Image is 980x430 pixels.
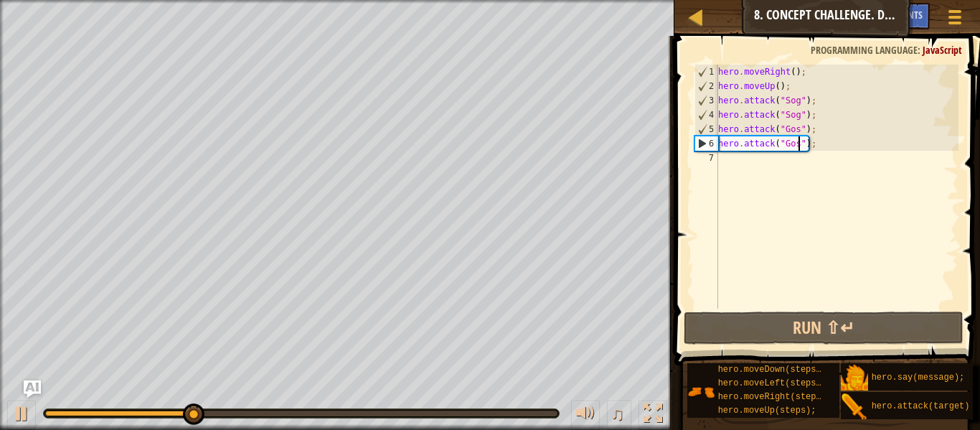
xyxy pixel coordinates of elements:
button: Show game menu [937,3,973,37]
div: 1 [695,65,718,79]
button: Toggle fullscreen [639,401,667,430]
button: ♫ [607,401,631,430]
button: Adjust volume [571,401,600,430]
div: 5 [695,122,718,136]
span: hero.moveDown(steps); [718,365,826,375]
span: : [918,43,923,57]
span: ♫ [610,403,624,424]
span: Hints [899,8,923,22]
span: Ask AI [860,8,885,22]
div: 4 [695,108,718,122]
span: hero.say(message); [872,373,965,383]
span: hero.moveLeft(steps); [718,378,826,388]
span: hero.moveRight(steps); [718,392,831,402]
img: portrait.png [841,365,868,392]
img: portrait.png [687,378,715,406]
div: 6 [695,136,718,151]
button: Ask AI [853,3,892,29]
span: hero.attack(target); [872,401,975,411]
div: 2 [695,79,718,93]
button: Ctrl + P: Play [7,401,36,430]
div: 3 [695,93,718,108]
span: Programming language [811,43,918,57]
button: Run ⇧↵ [684,312,963,345]
span: hero.moveUp(steps); [718,406,816,416]
img: portrait.png [841,393,868,421]
button: Ask AI [24,380,41,398]
div: 7 [694,151,718,165]
span: JavaScript [923,43,962,57]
